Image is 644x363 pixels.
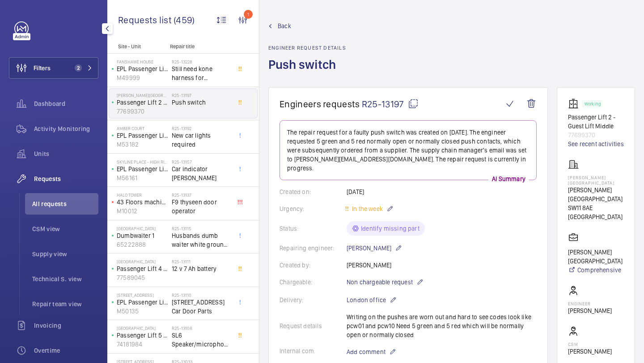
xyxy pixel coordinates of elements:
[117,73,168,82] p: M49999
[568,131,624,139] p: 77699370
[170,43,229,50] p: Repair title
[34,346,98,355] span: Overtime
[172,298,231,316] span: [STREET_ADDRESS] Car Door Parts
[117,192,168,198] p: Halo Tower
[9,57,98,79] button: Filters2
[172,131,231,149] span: New car lights required
[32,224,98,233] span: CSM view
[172,331,231,349] span: SL6 Speaker/microphone unit
[34,321,98,330] span: Invoicing
[118,14,174,25] span: Requests list
[268,56,346,87] h1: Push switch
[117,259,168,264] p: [GEOGRAPHIC_DATA]
[568,186,624,203] p: [PERSON_NAME][GEOGRAPHIC_DATA]
[117,64,168,73] p: EPL Passenger Lift
[568,347,612,356] p: [PERSON_NAME]
[32,300,98,308] span: Repair team view
[117,231,168,240] p: Dumbwaiter 1
[568,113,624,131] p: Passenger Lift 2 - Guest Lift Middle
[172,226,231,231] h2: R25-13115
[117,240,168,249] p: 65222888
[172,198,231,215] span: F9 thyseen door operator
[117,298,168,307] p: EPL Passenger Lift
[117,325,168,331] p: [GEOGRAPHIC_DATA]
[117,292,168,298] p: [STREET_ADDRESS]
[172,165,231,182] span: Car indicator [PERSON_NAME]
[117,340,168,349] p: 74181984
[568,342,612,347] p: CSM
[568,266,624,274] a: Comprehensive
[568,306,612,315] p: [PERSON_NAME]
[34,174,98,183] span: Requests
[568,248,624,266] p: [PERSON_NAME][GEOGRAPHIC_DATA]
[278,21,291,30] span: Back
[347,278,413,287] span: Non chargeable request
[34,63,51,72] span: Filters
[117,159,168,165] p: Skyline Place - High Risk Building
[362,98,419,110] span: R25-13197
[117,273,168,282] p: 77589045
[117,126,168,131] p: Amber Court
[585,102,601,106] p: Working
[172,264,231,273] span: 12 v 7 Ah battery
[34,124,98,133] span: Activity Monitoring
[117,98,168,107] p: Passenger Lift 2 - Guest Lift Middle
[172,98,231,107] span: Push switch
[117,93,168,98] p: [PERSON_NAME][GEOGRAPHIC_DATA]
[568,175,624,186] p: [PERSON_NAME][GEOGRAPHIC_DATA]
[488,174,529,183] p: AI Summary
[172,325,231,331] h2: R25-13108
[268,45,346,51] h2: Engineer request details
[117,198,168,207] p: 43 Floors machine room less. Left hand fire fighter
[172,231,231,249] span: Husbands dumb waiter white ground floor [PERSON_NAME]
[172,59,231,64] h2: R25-13228
[117,207,168,215] p: M10012
[34,149,98,158] span: Units
[34,99,98,108] span: Dashboard
[350,205,383,212] span: In the week
[347,295,397,305] p: London office
[117,131,168,140] p: EPL Passenger Lift
[172,159,231,165] h2: R25-13157
[117,165,168,173] p: EPL Passenger Lift No 1 block 1/26
[32,199,98,208] span: All requests
[117,59,168,64] p: Fanshawe House
[117,140,168,149] p: M53182
[172,126,231,131] h2: R25-13192
[568,301,612,306] p: Engineer
[172,192,231,198] h2: R25-13137
[117,264,168,273] p: Passenger Lift 4 ([GEOGRAPHIC_DATA] Right - Guests)
[172,259,231,264] h2: R25-13111
[32,274,98,283] span: Technical S. view
[172,292,231,298] h2: R25-13110
[172,93,231,98] h2: R25-13197
[117,226,168,231] p: [GEOGRAPHIC_DATA]
[117,307,168,316] p: M50135
[117,173,168,182] p: M56161
[107,43,166,50] p: Site - Unit
[280,98,360,110] span: Engineers requests
[568,203,624,221] p: SW11 8AE [GEOGRAPHIC_DATA]
[568,139,624,148] a: See recent activities
[347,347,386,356] span: Add comment
[75,64,82,72] span: 2
[347,243,402,253] p: [PERSON_NAME]
[287,128,529,173] p: The repair request for a faulty push switch was created on [DATE]. The engineer requested 5 green...
[172,64,231,82] span: Still need kone harness for autodialler - fitted over a year ago and sim
[117,331,168,340] p: Passenger Lift 5 ([GEOGRAPHIC_DATA] Left - Guests)
[568,98,582,109] img: elevator.svg
[117,107,168,116] p: 77699370
[32,249,98,258] span: Supply view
